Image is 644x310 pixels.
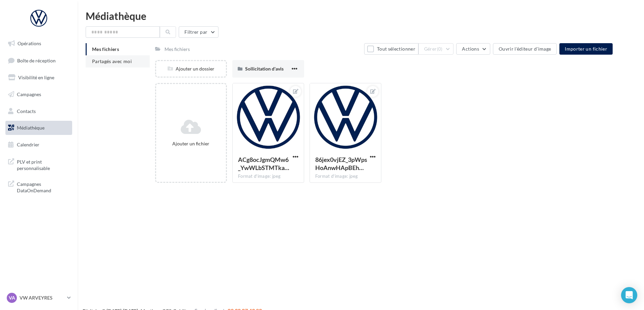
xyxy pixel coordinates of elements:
div: Ajouter un fichier [159,140,223,147]
a: Opérations [4,36,74,51]
span: Boîte de réception [17,57,56,63]
span: Actions [462,46,479,52]
span: 86jex0vjEZ_3pWpsHoAnwHApBEhj9SsD4tdYS5dDgtzt1XimImDNvV27TrcySkcDxcFQAJZFp-Pgm5TkDA=s0 [315,156,367,171]
a: Boîte de réception [4,53,74,68]
div: Format d'image: jpeg [238,173,298,179]
span: Partagés avec moi [92,58,132,64]
span: Campagnes [17,91,41,97]
button: Importer un fichier [559,43,613,55]
span: VA [9,294,15,301]
span: Médiathèque [17,125,45,131]
a: Campagnes DataOnDemand [4,177,74,197]
span: Visibilité en ligne [18,75,54,80]
a: Calendrier [4,138,74,152]
p: VW ARVEYRES [20,294,64,301]
span: Contacts [17,108,36,114]
div: Open Intercom Messenger [621,287,637,303]
span: Campagnes DataOnDemand [17,179,69,194]
span: Sollicitation d'avis [245,66,284,72]
span: PLV et print personnalisable [17,157,69,172]
div: Format d'image: jpeg [315,173,376,179]
a: PLV et print personnalisable [4,154,74,174]
span: Mes fichiers [92,46,119,52]
a: Campagnes [4,87,74,102]
button: Filtrer par [179,26,218,38]
button: Tout sélectionner [364,43,418,55]
a: VA VW ARVEYRES [5,291,72,304]
span: Importer un fichier [565,46,607,52]
span: Calendrier [17,142,39,147]
a: Contacts [4,104,74,118]
div: Mes fichiers [165,46,190,53]
div: Ajouter un dossier [156,65,226,72]
button: Actions [456,43,490,55]
div: Médiathèque [86,11,636,21]
button: Ouvrir l'éditeur d'image [493,43,557,55]
a: Visibilité en ligne [4,71,74,85]
a: Médiathèque [4,121,74,135]
span: (0) [437,46,443,52]
button: Gérer(0) [418,43,454,55]
span: ACg8ocJgmQMw6_YwWLbSTMTkar67m33B_cEEz2jCXl_0D6UErwxY4zpS [238,156,289,171]
span: Opérations [18,40,41,46]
